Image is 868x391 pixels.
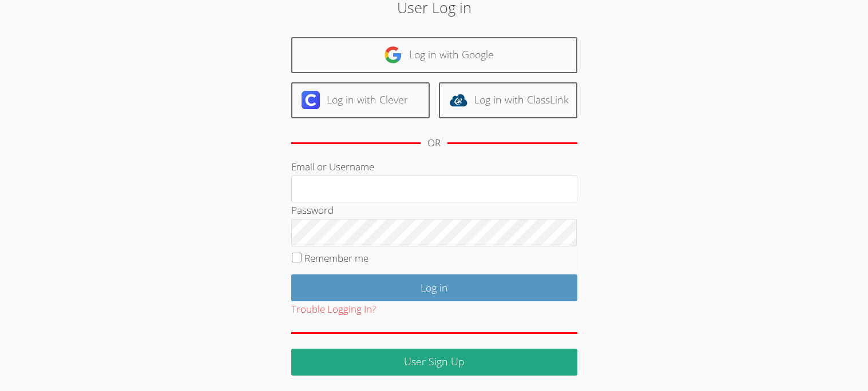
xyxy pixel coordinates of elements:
label: Password [291,204,334,217]
a: Log in with Clever [291,82,430,118]
img: google-logo-50288ca7cdecda66e5e0955fdab243c47b7ad437acaf1139b6f446037453330a.svg [384,46,402,64]
img: clever-logo-6eab21bc6e7a338710f1a6ff85c0baf02591cd810cc4098c63d3a4b26e2feb20.svg [302,91,320,109]
input: Log in [291,274,577,301]
button: Trouble Logging In? [291,301,376,318]
img: classlink-logo-d6bb404cc1216ec64c9a2012d9dc4662098be43eaf13dc465df04b49fa7ab582.svg [449,91,467,109]
a: User Sign Up [291,349,577,376]
label: Remember me [304,252,368,265]
div: OR [427,135,441,151]
label: Email or Username [291,160,374,173]
a: Log in with ClassLink [439,82,577,118]
a: Log in with Google [291,37,577,73]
